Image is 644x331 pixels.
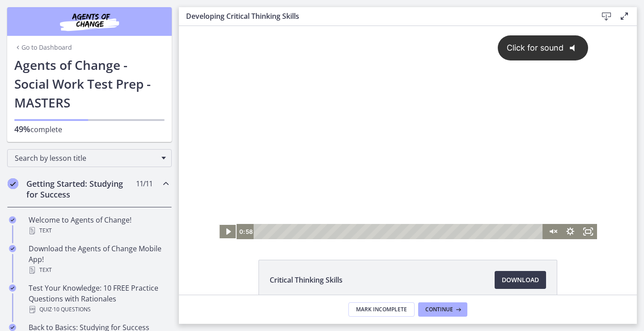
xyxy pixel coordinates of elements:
h3: Developing Critical Thinking Skills [186,11,583,21]
div: Search by lesson title [7,149,172,167]
i: Completed [9,216,16,224]
button: Continue [418,302,467,317]
a: Go to Dashboard [14,43,72,52]
i: Completed [8,178,18,189]
span: Continue [425,306,453,313]
div: Download the Agents of Change Mobile App! [29,243,168,275]
div: Welcome to Agents of Change! [29,215,168,236]
h2: Getting Started: Studying for Success [26,178,136,200]
div: Quiz [29,304,168,315]
i: Completed [9,284,16,292]
i: Completed [9,324,16,331]
div: Text [29,225,168,236]
button: Mark Incomplete [348,302,415,317]
img: Agents of Change Social Work Test Prep [36,11,143,32]
span: 49% [14,124,30,134]
button: Fullscreen [400,198,418,213]
span: Search by lesson title [15,153,157,163]
span: Download [502,275,539,285]
div: Text [29,265,168,275]
button: Unmute [364,198,382,213]
h1: Agents of Change - Social Work Test Prep - MASTERS [14,56,165,112]
span: Critical Thinking Skills [270,275,343,285]
a: Download [495,271,546,289]
iframe: Video Lesson [179,26,637,239]
div: Test Your Knowledge: 10 FREE Practice Questions with Rationales [29,283,168,315]
button: Show settings menu [382,198,400,213]
span: 11 / 11 [136,178,153,189]
i: Completed [9,245,16,252]
p: complete [14,124,165,135]
span: · 10 Questions [52,304,91,315]
span: Mark Incomplete [356,306,407,313]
